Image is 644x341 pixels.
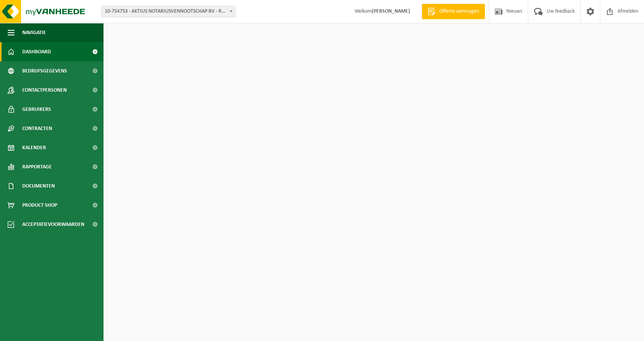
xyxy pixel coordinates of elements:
[22,119,52,138] span: Contracten
[372,8,410,14] strong: [PERSON_NAME]
[22,157,52,176] span: Rapportage
[437,8,481,15] span: Offerte aanvragen
[22,176,55,196] span: Documenten
[102,6,235,17] span: 10-754753 - AKTIUS NOTARIUSVENNOOTSCHAP BV - ROESELARE
[22,100,51,119] span: Gebruikers
[422,4,485,19] a: Offerte aanvragen
[22,196,57,215] span: Product Shop
[22,138,46,157] span: Kalender
[22,215,84,234] span: Acceptatievoorwaarden
[22,23,46,42] span: Navigatie
[22,61,67,81] span: Bedrijfsgegevens
[101,6,235,17] span: 10-754753 - AKTIUS NOTARIUSVENNOOTSCHAP BV - ROESELARE
[22,81,67,100] span: Contactpersonen
[22,42,51,61] span: Dashboard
